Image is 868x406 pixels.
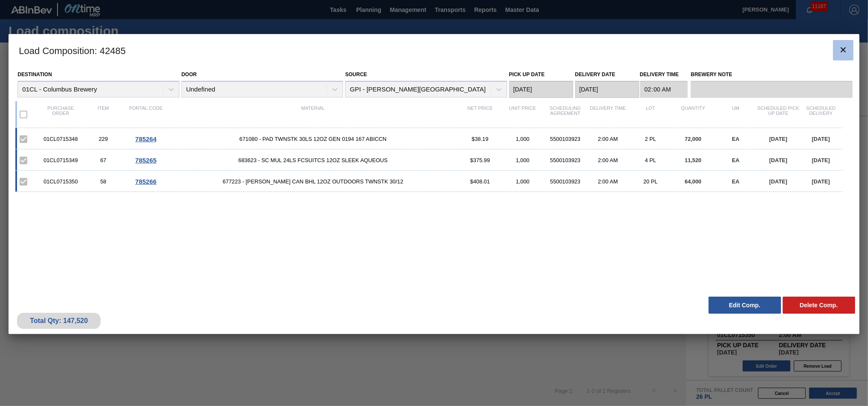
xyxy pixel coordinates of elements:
[502,178,544,185] div: 1,000
[685,178,701,185] span: 64,000
[732,157,740,163] span: EA
[587,136,629,142] div: 2:00 AM
[82,136,124,142] div: 229
[459,157,502,163] div: $375.99
[587,157,629,163] div: 2:00 AM
[459,178,502,185] div: $408.01
[575,71,615,77] label: Delivery Date
[629,178,672,185] div: 20 PL
[640,69,688,81] label: Delivery Time
[709,297,781,314] button: Edit Comp.
[715,106,757,123] div: UM
[812,157,830,163] span: [DATE]
[502,157,544,163] div: 1,000
[575,81,639,98] input: mm/dd/yyyy
[502,106,544,123] div: Unit Price
[182,71,197,77] label: Door
[544,136,587,142] div: 5500103923
[39,157,82,163] div: 01CL0715349
[135,178,156,185] span: 785266
[685,157,701,163] span: 11,520
[124,157,167,164] div: Go to Order
[691,69,852,81] label: Brewery Note
[672,106,715,123] div: Quantity
[757,106,800,123] div: Scheduled Pick up Date
[167,157,459,163] span: 683623 - SC MUL 24LS FCSUITCS 12OZ SLEEK AQUEOUS
[587,178,629,185] div: 2:00 AM
[629,157,672,163] div: 4 PL
[544,106,587,123] div: Scheduling Agreement
[23,317,94,325] div: Total Qty: 147,520
[39,106,82,123] div: Purchase order
[509,71,545,77] label: Pick up Date
[82,157,124,163] div: 67
[769,157,787,163] span: [DATE]
[39,178,82,185] div: 01CL0715350
[812,136,830,142] span: [DATE]
[345,71,367,77] label: Source
[769,178,787,185] span: [DATE]
[459,136,502,142] div: $38.19
[167,106,459,123] div: Material
[502,136,544,142] div: 1,000
[124,178,167,185] div: Go to Order
[629,106,672,123] div: Lot
[629,136,672,142] div: 2 PL
[167,136,459,142] span: 671080 - PAD TWNSTK 30LS 12OZ GEN 0194 167 ABICCN
[9,34,859,66] h3: Load Composition : 42485
[124,135,167,143] div: Go to Order
[812,178,830,185] span: [DATE]
[135,157,156,164] span: 785265
[783,297,855,314] button: Delete Comp.
[587,106,629,123] div: Delivery Time
[39,136,82,142] div: 01CL0715348
[82,106,124,123] div: Item
[544,157,587,163] div: 5500103923
[509,81,573,98] input: mm/dd/yyyy
[544,178,587,185] div: 5500103923
[459,106,502,123] div: Net Price
[17,71,52,77] label: Destination
[167,178,459,185] span: 677223 - CARR CAN BHL 12OZ OUTDOORS TWNSTK 30/12
[732,136,740,142] span: EA
[732,178,740,185] span: EA
[135,135,156,143] span: 785264
[685,136,701,142] span: 72,000
[769,136,787,142] span: [DATE]
[82,178,124,185] div: 58
[124,106,167,123] div: Portal code
[800,106,842,123] div: Scheduled Delivery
